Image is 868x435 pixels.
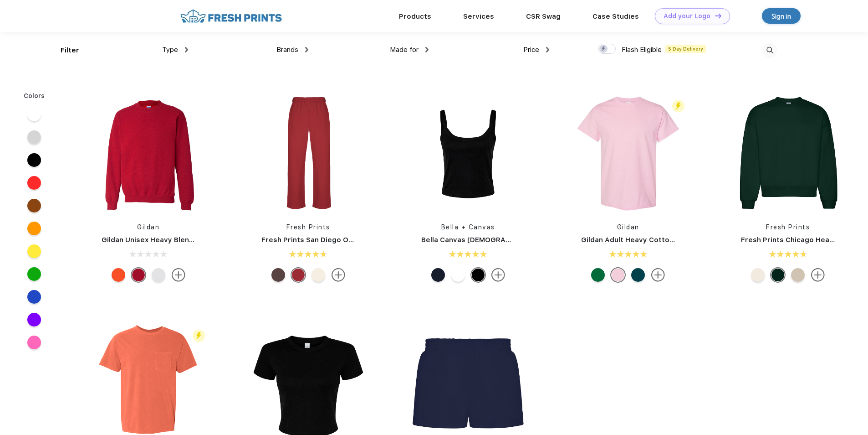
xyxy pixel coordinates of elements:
div: Antiqu Jade Dome [631,268,645,282]
img: func=resize&h=266 [567,92,689,213]
span: Price [523,46,539,54]
div: Solid Blk Blend [471,268,485,282]
span: Flash Eligible [622,46,662,54]
a: Bella + Canvas [441,223,495,231]
img: fo%20logo%202.webp [178,8,285,24]
img: func=resize&h=266 [727,92,848,213]
span: Made for [390,46,419,54]
img: desktop_search.svg [762,43,777,58]
div: Forest Green mto [771,268,785,282]
div: Sand [791,268,805,282]
div: Light Pink [611,268,625,282]
img: more.svg [332,268,345,282]
img: more.svg [811,268,825,282]
img: dropdown.png [185,47,188,52]
span: Type [162,46,178,54]
a: Gildan [617,223,639,231]
div: Buttermilk mto [751,268,765,282]
a: Fresh Prints [766,223,810,231]
img: flash_active_toggle.svg [193,330,205,342]
div: Add your Logo [664,12,710,20]
div: Colors [17,91,52,101]
div: Antiq Irish Grn [591,268,605,282]
a: Gildan [137,223,159,231]
img: dropdown.png [546,47,549,52]
div: Filter [61,45,79,56]
div: Antique Cherry Red [132,268,145,282]
img: dropdown.png [305,47,308,52]
a: Fresh Prints [286,223,330,231]
a: Fresh Prints San Diego Open Heavyweight Sweatpants [261,236,453,244]
div: Orange [112,268,125,282]
a: Gildan Adult Heavy Cotton T-Shirt [581,236,700,244]
img: more.svg [651,268,665,282]
div: Dark Chocolate mto [271,268,285,282]
img: DT [715,13,721,18]
div: Cherry [291,268,305,282]
img: more.svg [491,268,505,282]
a: Gildan Unisex Heavy Blend™ Crewneck Sweatshirt - 18000 [102,236,306,244]
a: CSR Swag [526,12,561,21]
span: Brands [276,46,298,54]
div: Solid Wht Blend [451,268,465,282]
img: func=resize&h=266 [88,92,209,213]
a: Bella Canvas [DEMOGRAPHIC_DATA]' Micro Ribbed Scoop Tank [421,236,638,244]
img: func=resize&h=266 [408,92,529,213]
div: Sign in [771,11,791,21]
div: Ash [152,268,165,282]
img: flash_active_toggle.svg [672,100,684,112]
div: Solid Navy Blend [431,268,445,282]
div: Buttermilk mto [311,268,325,282]
img: func=resize&h=266 [248,92,369,213]
a: Sign in [762,8,801,24]
img: more.svg [172,268,185,282]
img: dropdown.png [425,47,429,52]
a: Products [399,12,431,21]
a: Services [463,12,494,21]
